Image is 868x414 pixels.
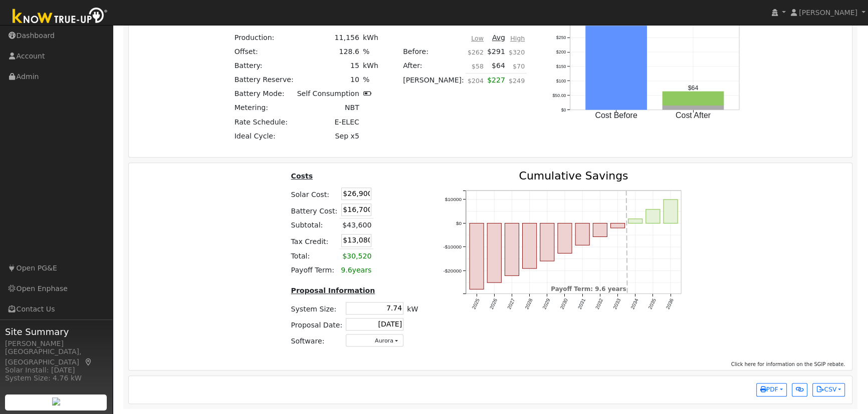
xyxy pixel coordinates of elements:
td: 11,156 [295,30,361,44]
td: $43,600 [339,218,373,232]
text: $100 [556,78,566,83]
rect: onclick="" [505,223,519,275]
text: 2031 [577,297,587,310]
span: Site Summary [5,325,107,338]
text: $0 [561,107,566,112]
td: % [361,73,380,87]
td: Self Consumption [295,87,361,101]
rect: onclick="" [593,223,607,236]
td: [PERSON_NAME]: [401,73,466,93]
text: $250 [556,35,566,40]
rect: onclick="" [540,223,554,261]
td: $227 [486,73,507,93]
text: -$10000 [443,244,462,249]
a: Map [84,358,93,366]
text: 2028 [524,297,534,310]
td: Battery: [233,58,295,72]
u: Low [471,34,484,42]
text: $291 [609,19,623,26]
text: $200 [556,49,566,54]
td: 128.6 [295,44,361,58]
td: Battery Reserve: [233,73,295,87]
td: System Size: [289,300,344,316]
td: Subtotal: [289,218,339,232]
td: years [339,263,373,277]
td: kWh [361,58,380,72]
td: $291 [486,44,507,58]
span: [PERSON_NAME] [799,8,857,16]
span: 9.6 [341,266,352,274]
rect: onclick="" [558,223,572,253]
td: Before: [401,44,466,58]
span: Sep x5 [335,132,359,140]
rect: onclick="" [663,105,724,110]
text: $64 [688,84,699,91]
td: $30,520 [339,249,373,263]
td: % [361,44,380,58]
td: Production: [233,30,295,44]
text: 2030 [559,297,569,310]
text: $10000 [445,196,462,202]
td: Rate Schedule: [233,115,295,129]
button: Generate Report Link [792,383,807,397]
td: Payoff Term: [289,263,339,277]
img: retrieve [52,397,60,405]
button: Aurora [346,334,403,346]
text: 2027 [506,297,516,310]
td: $320 [507,44,526,58]
span: Click here for information on the SGIP rebate. [731,361,845,367]
td: $249 [507,73,526,93]
img: Know True-Up [8,5,113,28]
div: [PERSON_NAME] [5,338,107,349]
u: High [510,34,525,42]
span: PDF [760,386,778,393]
rect: onclick="" [663,91,724,105]
u: Proposal Information [291,286,375,294]
rect: onclick="" [611,223,625,228]
div: [GEOGRAPHIC_DATA], [GEOGRAPHIC_DATA] [5,346,107,367]
rect: onclick="" [646,209,660,223]
text: 2029 [542,297,552,310]
button: PDF [756,383,787,397]
text: $0 [456,220,462,225]
div: System Size: 4.76 kW [5,373,107,383]
text: 2025 [471,297,481,310]
u: Costs [291,172,313,180]
td: kWh [361,30,380,44]
rect: onclick="" [585,26,647,110]
text: 2026 [489,297,499,310]
td: Metering: [233,101,295,115]
div: Solar Install: [DATE] [5,365,107,375]
td: Ideal Cycle: [233,129,295,143]
u: Avg [492,33,505,41]
td: $64 [486,58,507,73]
rect: onclick="" [628,218,642,223]
td: $204 [466,73,485,93]
td: NBT [295,101,361,115]
td: 15 [295,58,361,72]
text: -$20000 [443,267,462,273]
td: $262 [466,44,485,58]
text: 2032 [594,297,604,310]
text: 2035 [647,297,658,310]
rect: onclick="" [664,199,678,223]
td: Total: [289,249,339,263]
rect: onclick="" [470,223,484,289]
td: Software: [289,332,344,348]
text: Cost Before [595,111,637,119]
rect: onclick="" [487,223,501,282]
rect: onclick="" [576,223,590,245]
text: Cumulative Savings [519,169,628,182]
td: After: [401,58,466,73]
td: Offset: [233,44,295,58]
text: Payoff Term: 9.6 years [551,285,627,292]
td: Battery Cost: [289,202,339,218]
td: 10 [295,73,361,87]
td: E-ELEC [295,115,361,129]
text: $300 [556,20,566,25]
text: Cost After [676,111,711,119]
text: $50.00 [552,93,566,98]
text: 2034 [630,297,640,310]
text: 2033 [612,297,622,310]
td: Solar Cost: [289,186,339,202]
